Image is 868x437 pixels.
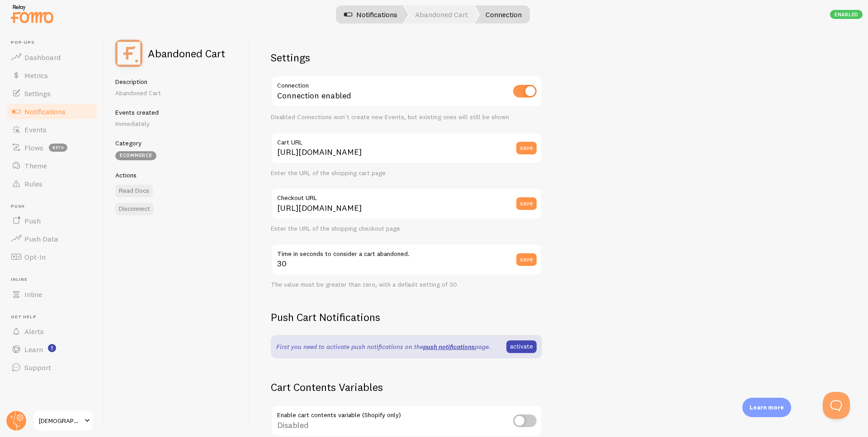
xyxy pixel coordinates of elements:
[271,75,542,108] div: Connection enabled
[24,234,58,243] span: Push Data
[5,121,99,139] a: Events
[24,107,66,116] span: Notifications
[5,157,99,175] a: Theme
[24,179,42,188] span: Rules
[24,89,51,98] span: Settings
[115,151,156,160] div: eCommerce
[11,314,99,320] span: Get Help
[9,2,55,25] img: fomo-relay-logo-orange.svg
[516,197,537,210] button: save
[506,340,537,353] a: activate
[24,143,43,152] span: Flows
[115,108,238,116] h5: Events created
[115,203,154,215] button: Disconnect
[271,244,542,259] label: Time in seconds to consider a cart abandoned.
[115,185,153,197] a: Read Docs
[5,340,99,358] a: Learn
[24,345,43,354] span: Learn
[823,392,850,419] iframe: Help Scout Beacon - Open
[115,40,142,67] img: fomo_icons_abandoned_cart.svg
[49,144,67,152] span: beta
[516,253,537,266] button: save
[39,415,82,426] span: [DEMOGRAPHIC_DATA]
[115,171,238,179] h5: Actions
[24,125,47,134] span: Events
[5,358,99,377] a: Support
[24,71,48,80] span: Metrics
[271,244,542,275] input: 30
[24,161,47,170] span: Theme
[5,230,99,248] a: Push Data
[5,48,99,66] a: Dashboard
[516,142,537,154] button: save
[24,290,42,299] span: Inline
[11,204,99,209] span: Push
[271,113,542,121] div: Disabled Connections won't create new Events, but existing ones will still be shown
[5,66,99,84] a: Metrics
[24,216,41,225] span: Push
[11,277,99,283] span: Inline
[24,327,44,336] span: Alerts
[271,188,542,203] label: Checkout URL
[5,175,99,193] a: Rules
[5,102,99,121] a: Notifications
[271,225,542,233] div: Enter the URL of the shopping checkout page
[33,410,94,432] a: [DEMOGRAPHIC_DATA]
[271,132,542,148] label: Cart URL
[115,78,238,86] h5: Description
[271,51,542,65] h2: Settings
[24,363,51,372] span: Support
[115,88,238,98] p: Abandoned Cart
[423,343,475,351] a: push notifications
[48,344,56,352] svg: <p>Watch New Feature Tutorials!</p>
[742,398,791,417] div: Learn more
[271,281,542,289] div: The value must be greater than zero, with a default setting of 30
[276,342,491,351] p: First you need to activate push notifications on the page.
[5,139,99,157] a: Flows beta
[750,403,784,412] p: Learn more
[5,248,99,266] a: Opt-In
[271,310,542,324] h2: Push Cart Notifications
[5,322,99,340] a: Alerts
[5,212,99,230] a: Push
[115,119,238,128] p: Immediately
[11,40,99,46] span: Pop-ups
[5,84,99,102] a: Settings
[115,139,238,147] h5: Category
[271,169,542,177] div: Enter the URL of the shopping cart page
[148,48,225,59] h2: Abandoned Cart
[24,53,61,62] span: Dashboard
[271,380,542,394] h2: Cart Contents Variables
[24,252,46,261] span: Opt-In
[5,285,99,303] a: Inline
